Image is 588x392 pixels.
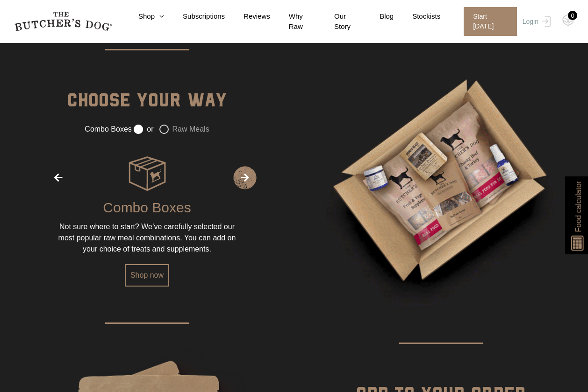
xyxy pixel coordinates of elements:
[520,7,551,36] a: Login
[47,166,70,189] span: Previous
[568,11,577,20] div: 0
[573,181,584,232] span: Food calculator
[225,11,270,22] a: Reviews
[125,264,169,287] a: Shop now
[67,86,227,124] div: Choose your way
[394,11,440,22] a: Stockists
[316,11,361,32] a: Our Story
[361,11,394,22] a: Blog
[270,11,316,32] a: Why Raw
[85,124,132,135] label: Combo Boxes
[103,192,191,221] div: Combo Boxes
[164,11,225,22] a: Subscriptions
[233,166,257,189] span: Next
[454,7,520,36] a: Start [DATE]
[120,11,164,22] a: Shop
[464,7,517,36] span: Start [DATE]
[562,14,574,26] img: TBD_Cart-Empty.png
[159,125,209,134] label: Raw Meals
[54,221,241,255] div: Not sure where to start? We’ve carefully selected our most popular raw meal combinations. You can...
[134,125,153,134] label: or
